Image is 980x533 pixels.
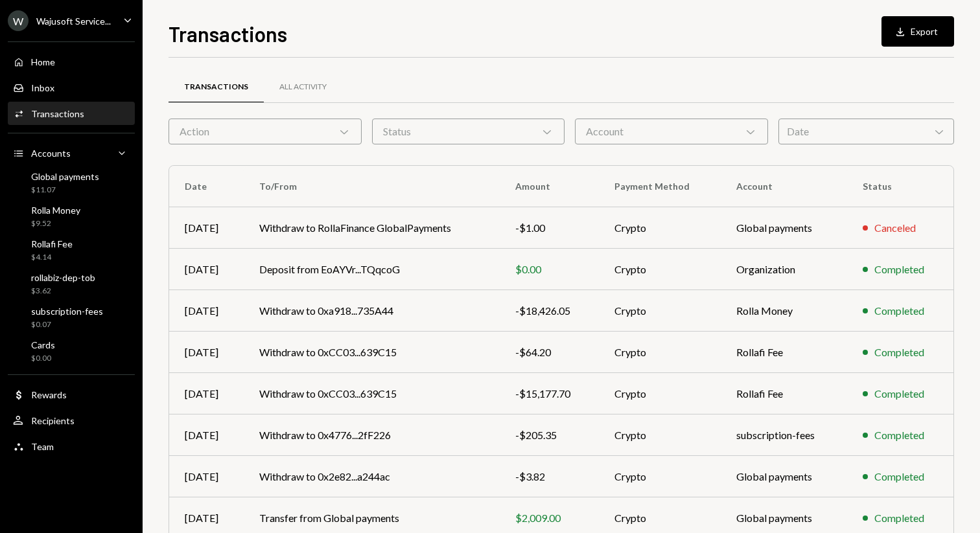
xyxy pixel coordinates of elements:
[874,386,924,402] div: Completed
[31,389,67,400] div: Rewards
[874,345,924,360] div: Completed
[599,373,721,414] td: Crypto
[515,303,583,319] div: -$18,426.05
[515,220,583,236] div: -$1.00
[515,510,583,526] div: $2,009.00
[31,56,55,67] div: Home
[8,234,135,266] a: Rollafi Fee$4.14
[185,386,228,402] div: [DATE]
[185,262,228,277] div: [DATE]
[874,303,924,319] div: Completed
[185,427,228,443] div: [DATE]
[599,166,721,207] th: Payment Method
[8,409,135,432] a: Recipients
[169,71,264,104] a: Transactions
[31,82,54,93] div: Inbox
[185,510,228,526] div: [DATE]
[185,345,228,360] div: [DATE]
[31,238,73,249] div: Rollafi Fee
[8,201,135,232] a: Rolla Money$9.52
[721,166,846,207] th: Account
[8,167,135,198] a: Global payments$11.07
[244,290,500,332] td: Withdraw to 0xa918...735A44
[8,435,135,458] a: Team
[778,119,954,144] div: Date
[185,303,228,319] div: [DATE]
[721,456,846,497] td: Global payments
[279,82,327,93] div: All Activity
[515,345,583,360] div: -$64.20
[31,306,103,317] div: subscription-fees
[372,119,565,144] div: Status
[244,332,500,373] td: Withdraw to 0xCC03...639C15
[36,16,111,27] div: Wajusoft Service...
[31,415,75,426] div: Recipients
[721,207,846,249] td: Global payments
[31,218,80,229] div: $9.52
[31,171,99,182] div: Global payments
[31,205,80,216] div: Rolla Money
[500,166,599,207] th: Amount
[599,414,721,456] td: Crypto
[721,332,846,373] td: Rollafi Fee
[31,339,55,350] div: Cards
[244,456,500,497] td: Withdraw to 0x2e82...a244ac
[8,76,135,99] a: Inbox
[8,10,29,31] div: W
[599,249,721,290] td: Crypto
[721,290,846,332] td: Rolla Money
[244,249,500,290] td: Deposit from EoAYVr...TQqcoG
[8,335,135,367] a: Cards$0.00
[169,119,362,144] div: Action
[599,290,721,332] td: Crypto
[8,141,135,164] a: Accounts
[31,353,55,364] div: $0.00
[31,185,99,196] div: $11.07
[874,427,924,443] div: Completed
[515,262,583,277] div: $0.00
[169,21,287,47] h1: Transactions
[599,456,721,497] td: Crypto
[847,166,953,207] th: Status
[721,414,846,456] td: subscription-fees
[874,262,924,277] div: Completed
[185,220,228,236] div: [DATE]
[599,332,721,373] td: Crypto
[31,286,95,297] div: $3.62
[8,50,135,73] a: Home
[721,249,846,290] td: Organization
[8,302,135,333] a: subscription-fees$0.07
[575,119,768,144] div: Account
[31,272,95,283] div: rollabiz-dep-tob
[31,148,71,159] div: Accounts
[244,166,500,207] th: To/From
[244,373,500,414] td: Withdraw to 0xCC03...639C15
[185,469,228,484] div: [DATE]
[244,414,500,456] td: Withdraw to 0x4776...2fF226
[874,220,916,236] div: Canceled
[169,166,244,207] th: Date
[31,319,103,330] div: $0.07
[31,252,73,263] div: $4.14
[184,82,248,93] div: Transactions
[8,102,135,125] a: Transactions
[721,373,846,414] td: Rollafi Fee
[8,383,135,406] a: Rewards
[8,268,135,299] a: rollabiz-dep-tob$3.62
[31,441,54,452] div: Team
[31,108,84,119] div: Transactions
[515,469,583,484] div: -$3.82
[874,510,924,526] div: Completed
[515,386,583,402] div: -$15,177.70
[599,207,721,249] td: Crypto
[874,469,924,484] div: Completed
[515,427,583,443] div: -$205.35
[244,207,500,249] td: Withdraw to RollaFinance GlobalPayments
[881,16,954,47] button: Export
[264,71,342,104] a: All Activity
